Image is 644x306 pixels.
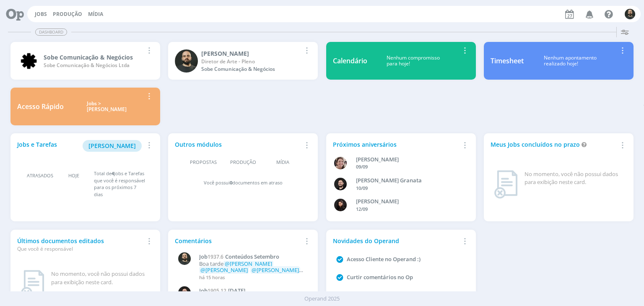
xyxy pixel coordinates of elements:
[625,9,635,19] img: P
[347,255,421,263] a: Acesso Cliente no Operand :)
[333,56,367,66] div: Calendário
[27,172,53,179] span: Atrasados
[175,140,301,149] div: Outros módulos
[491,56,524,66] div: Timesheet
[333,236,460,245] div: Novidades do Operand
[204,179,283,187] div: Você possui documentos em atraso
[201,65,301,73] div: Sobe Comunicação & Negócios
[345,290,453,304] a: Como solicitar a aprovação de peças e inserir marcadores em imagens anexadas a um job?
[199,288,307,294] a: Job1905.12[DATE]
[175,236,301,245] div: Comentários
[225,260,272,267] span: @[PERSON_NAME]
[356,206,368,212] span: 12/09
[624,7,636,21] button: P
[228,287,245,294] span: Dia do Biólogo
[230,159,256,166] span: Produção
[200,273,248,280] span: @[PERSON_NAME]
[356,185,368,191] span: 10/09
[201,58,301,65] div: Diretor de Arte - Pleno
[200,266,248,274] span: @[PERSON_NAME]
[70,101,144,113] div: Jobs > [PERSON_NAME]
[276,159,289,166] span: Mídia
[17,140,144,152] div: Jobs e Tarefas
[32,11,49,18] button: Jobs
[112,170,114,176] span: 4
[225,253,279,260] span: Conteúdos Setembro
[168,42,318,80] a: P[PERSON_NAME]Diretor de Arte - PlenoSobe Comunicação & Negócios
[88,10,103,18] a: Mídia
[334,178,347,190] img: B
[86,11,106,18] button: Mídia
[334,199,347,211] img: L
[201,49,301,58] div: Patrick Freitas
[367,55,460,67] div: Nenhum compromisso para hoje!
[334,157,347,169] img: A
[199,254,307,260] a: Job1937.6Conteúdos Setembro
[94,170,145,198] div: Total de Jobs e Tarefas que você é responsável para os próximos 7 dias
[356,163,368,170] span: 09/09
[230,179,232,186] span: 0
[252,266,299,274] span: @[PERSON_NAME]
[356,176,459,185] div: Bruno Corralo Granata
[484,42,634,80] a: TimesheetNenhum apontamentorealizado hoje!
[208,287,226,294] span: 1905.12
[21,270,44,298] img: dashboard_not_found.png
[51,270,150,286] div: No momento, você não possui dados para exibição neste card.
[17,245,144,253] div: Que você é responsável
[44,53,144,62] div: Sobe Comunicação & Negócios
[175,49,198,73] img: P
[199,261,307,274] p: Boa tarde segue conteúdos
[17,101,64,112] div: Acesso Rápido
[494,170,518,199] img: dashboard_not_found.png
[199,274,225,280] span: há 15 horas
[333,140,460,149] div: Próximos aniversários
[68,172,79,179] span: Hoje
[53,10,82,18] a: Produção
[190,159,217,166] span: Propostas
[35,10,47,18] a: Jobs
[178,286,191,299] img: B
[83,140,142,152] button: [PERSON_NAME]
[208,253,223,260] span: 1937.6
[44,62,144,69] div: Sobe Comunicação & Negócios Ltda
[491,140,617,149] div: Meus Jobs concluídos no prazo
[252,273,289,280] span: @Bruna Bueno
[356,197,459,206] div: Luana da Silva de Andrade
[356,156,459,164] div: Aline Beatriz Jackisch
[524,55,617,67] div: Nenhum apontamento realizado hoje!
[50,11,85,18] button: Produção
[88,142,136,150] span: [PERSON_NAME]
[525,170,623,187] div: No momento, você não possui dados para exibição neste card.
[35,29,67,36] span: Dashboard
[17,236,144,253] div: Últimos documentos editados
[178,252,191,265] img: P
[347,273,413,281] a: Curtir comentários no Op
[83,141,142,149] a: [PERSON_NAME]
